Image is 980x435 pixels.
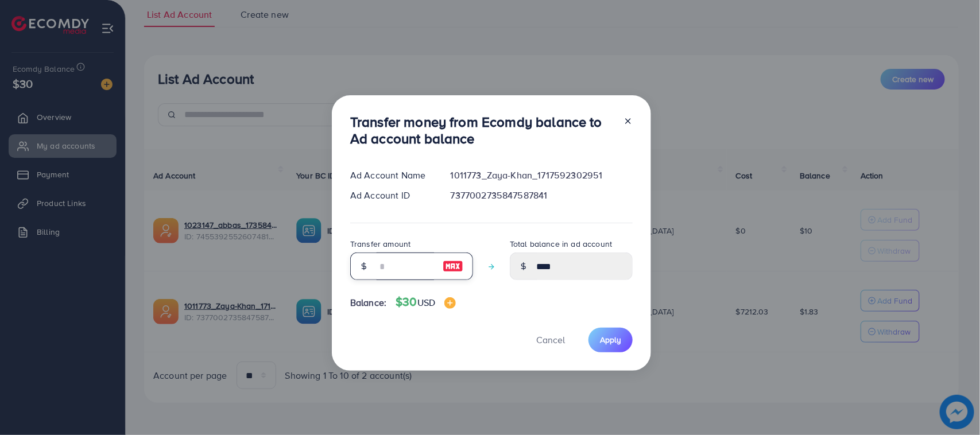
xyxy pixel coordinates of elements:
img: image [443,259,463,273]
h4: $30 [396,295,456,309]
span: Cancel [536,333,565,346]
div: Ad Account ID [341,189,441,202]
h3: Transfer money from Ecomdy balance to Ad account balance [350,114,614,147]
div: 7377002735847587841 [441,189,642,202]
div: Ad Account Name [341,169,441,182]
label: Transfer amount [350,238,410,250]
img: image [444,297,456,309]
button: Apply [588,328,633,352]
span: USD [417,296,435,309]
span: Apply [600,334,621,345]
button: Cancel [522,328,579,352]
label: Total balance in ad account [510,238,612,250]
span: Balance: [350,296,386,309]
div: 1011773_Zaya-Khan_1717592302951 [441,169,642,182]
